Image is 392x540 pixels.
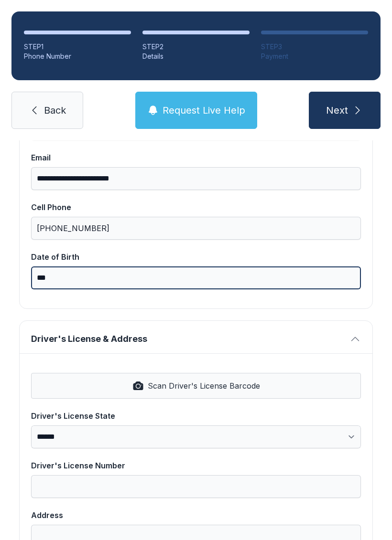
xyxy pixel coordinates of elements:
input: Driver's License Number [31,475,361,498]
div: Phone Number [24,52,131,61]
span: Request Live Help [163,104,245,117]
div: Driver's License Number [31,460,361,471]
input: Cell Phone [31,217,361,240]
div: Driver's License State [31,410,361,422]
div: Payment [261,52,368,61]
select: Driver's License State [31,425,361,448]
div: STEP 1 [24,42,131,52]
div: Details [142,52,250,61]
div: Email [31,152,361,163]
input: Email [31,167,361,190]
span: Driver's License & Address [31,332,346,346]
span: Next [326,104,348,117]
span: Scan Driver's License Barcode [148,380,260,392]
div: Cell Phone [31,201,361,213]
div: STEP 3 [261,42,368,52]
input: Date of Birth [31,266,361,289]
div: STEP 2 [142,42,250,52]
div: Address [31,509,361,521]
button: Driver's License & Address [20,321,372,353]
span: Back [44,104,66,117]
div: Date of Birth [31,251,361,263]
